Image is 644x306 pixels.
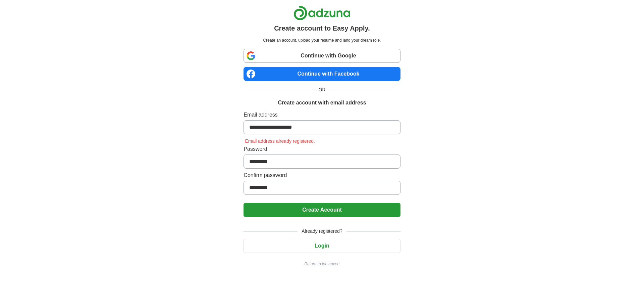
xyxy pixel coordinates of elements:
img: Adzuna logo [293,5,351,20]
a: Return to job advert [244,261,400,267]
label: Password [244,145,400,153]
h1: Create account with email address [278,99,366,107]
label: Email address [244,111,400,119]
a: Continue with Google [244,49,400,63]
span: Email address already registered. [244,138,316,144]
label: Confirm password [244,171,400,179]
span: OR [315,86,330,93]
span: Already registered? [298,228,346,235]
button: Create Account [244,203,400,217]
button: Login [244,239,400,253]
a: Login [244,243,400,249]
p: Create an account, upload your resume and land your dream role. [245,37,399,43]
a: Continue with Facebook [244,67,400,81]
h1: Create account to Easy Apply. [274,23,370,33]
